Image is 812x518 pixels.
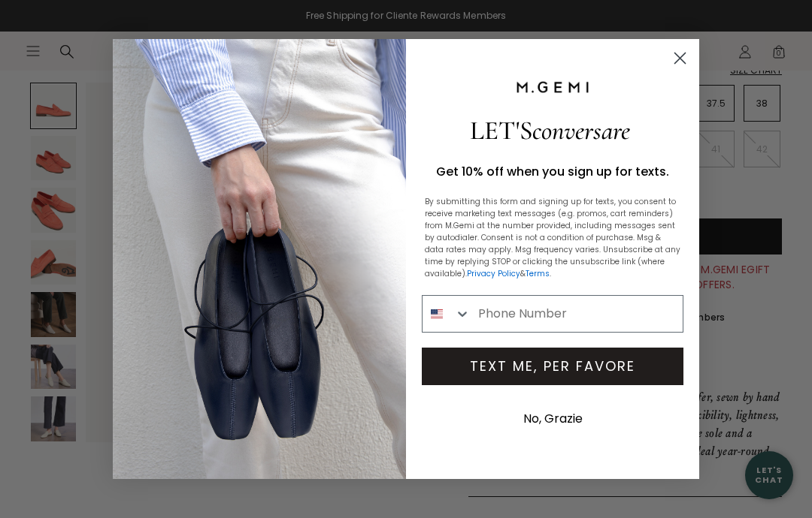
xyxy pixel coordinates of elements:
img: United States [431,308,443,320]
span: Get 10% off when you sign up for texts. [436,163,669,180]
button: No, Grazie [516,400,590,438]
button: Search Countries [423,296,471,332]
a: Terms [526,268,550,279]
img: M.Gemi [515,80,590,94]
img: The Una [113,39,406,478]
a: Privacy Policy [467,268,520,279]
button: Close dialog [667,45,693,71]
input: Phone Number [471,296,683,332]
span: LET'S [470,115,630,146]
p: By submitting this form and signing up for texts, you consent to receive marketing text messages ... [425,196,680,280]
button: TEXT ME, PER FAVORE [422,348,683,385]
span: conversare [532,115,630,146]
